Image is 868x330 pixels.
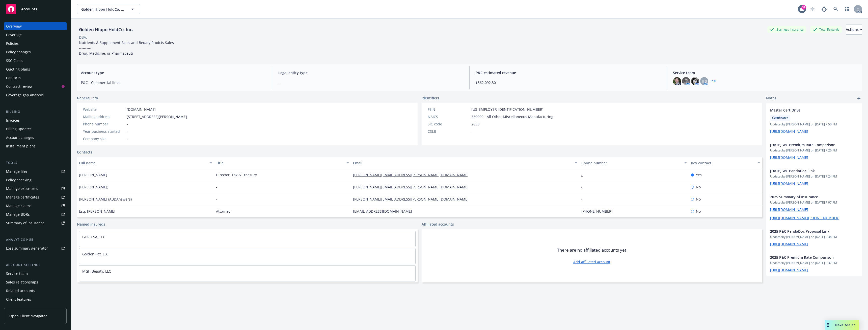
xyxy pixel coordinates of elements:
[428,129,469,134] div: CSLB
[6,142,36,150] div: Installment plans
[4,160,67,165] div: Tools
[79,40,174,56] span: Nutrients & Supplement Sales and Beuaty Prodcts Sales ---------- Drug, Medicine, or Pharmaceuti
[353,209,416,214] a: [EMAIL_ADDRESS][DOMAIN_NAME]
[772,116,788,120] span: Certificates
[766,164,862,190] div: [DATE] WC PandaDoc LinkUpdatedby [PERSON_NAME] on [DATE] 7:24 PM[URL][DOMAIN_NAME]
[4,48,67,56] a: Policy changes
[6,74,21,82] div: Contacts
[4,125,67,133] a: Billing updates
[6,219,44,227] div: Summary of insurance
[581,185,587,189] a: -
[673,70,858,75] span: Service team
[770,268,808,272] a: [URL][DOMAIN_NAME]
[4,185,67,193] a: Manage exposures
[770,174,858,179] span: Updated by [PERSON_NAME] on [DATE] 7:24 PM
[831,4,841,14] a: Search
[4,2,67,16] a: Accounts
[6,167,28,175] div: Manage files
[673,77,681,85] img: photo
[770,215,839,220] a: [URL][DOMAIN_NAME][PHONE_NUMBER]
[351,157,579,169] button: Email
[4,134,67,142] a: Account charges
[6,134,34,142] div: Account charges
[770,207,808,212] a: [URL][DOMAIN_NAME]
[476,70,661,75] span: P&C estimated revenue
[422,222,454,227] a: Affiliated accounts
[6,91,44,99] div: Coverage gap analysis
[696,196,701,202] span: No
[79,184,108,190] span: [PERSON_NAME])
[770,129,808,134] a: [URL][DOMAIN_NAME]
[278,70,463,75] span: Legal entity type
[422,95,439,101] span: Identifiers
[6,31,22,39] div: Coverage
[353,160,572,166] div: Email
[4,219,67,227] a: Summary of insurance
[581,209,617,214] a: [PHONE_NUMBER]
[127,114,187,119] span: [STREET_ADDRESS][PERSON_NAME]
[770,155,808,160] a: [URL][DOMAIN_NAME]
[9,313,47,319] span: Open Client Navigator
[4,167,67,175] a: Manage files
[6,22,22,30] div: Overview
[696,172,702,178] span: Yes
[4,82,67,91] a: Contract review
[21,7,37,11] span: Accounts
[428,107,469,112] div: FEIN
[6,82,33,91] div: Contract review
[770,142,845,147] span: [DATE] WC Premium Rate Comparison
[702,79,707,84] span: HB
[581,160,681,166] div: Phone number
[766,251,862,277] div: 2025 P&C Premium Rate ComparisonUpdatedby [PERSON_NAME] on [DATE] 3:37 PM[URL][DOMAIN_NAME]
[216,160,343,166] div: Title
[807,4,818,14] a: Start snowing
[82,252,108,256] a: Golden Pet, LLC
[77,95,98,101] span: General info
[689,157,762,169] button: Key contact
[4,295,67,303] a: Client features
[83,107,125,112] div: Website
[81,7,125,12] span: Golden Hippo HoldCo, Inc.
[4,57,67,65] a: SSC Cases
[77,222,105,227] a: Named insureds
[278,80,463,85] span: -
[579,157,689,169] button: Phone number
[79,160,206,166] div: Full name
[81,80,266,85] span: P&C - Commercial lines
[770,229,845,234] span: 2025 P&C PandaDoc Proposal Link
[766,103,862,138] div: Master Cert DriveCertificatesUpdatedby [PERSON_NAME] on [DATE] 7:50 PM[URL][DOMAIN_NAME]
[770,148,858,153] span: Updated by [PERSON_NAME] on [DATE] 7:26 PM
[810,26,842,33] div: Total Rewards
[4,116,67,124] a: Invoices
[846,25,862,34] div: Actions
[83,136,125,141] div: Company size
[770,261,858,265] span: Updated by [PERSON_NAME] on [DATE] 3:37 PM
[696,184,701,190] span: No
[801,5,806,10] div: 37
[428,121,469,127] div: SIC code
[127,121,128,127] span: -
[6,270,28,278] div: Service team
[6,202,32,210] div: Manage claims
[6,287,35,295] div: Related accounts
[4,176,67,184] a: Policy checking
[825,320,859,330] button: Nova Assist
[6,193,39,201] div: Manage certificates
[770,194,845,200] span: 2025 Summary of Insurance
[4,244,67,252] a: Loss summary generator
[216,172,257,178] span: Director, Tax & Treasury
[6,57,23,65] div: SSC Cases
[79,172,107,178] span: [PERSON_NAME]
[4,74,67,82] a: Contacts
[770,235,858,239] span: Updated by [PERSON_NAME] on [DATE] 3:38 PM
[471,114,553,119] span: 339999 - All Other Miscellaneous Manufacturing
[4,210,67,218] a: Manage BORs
[6,65,30,73] div: Quoting plans
[6,39,19,48] div: Policies
[573,259,610,265] a: Add affiliated account
[766,138,862,164] div: [DATE] WC Premium Rate ComparisonUpdatedby [PERSON_NAME] on [DATE] 7:26 PM[URL][DOMAIN_NAME]
[770,168,845,173] span: [DATE] WC PandaDoc Link
[77,157,214,169] button: Full name
[710,80,716,83] a: +10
